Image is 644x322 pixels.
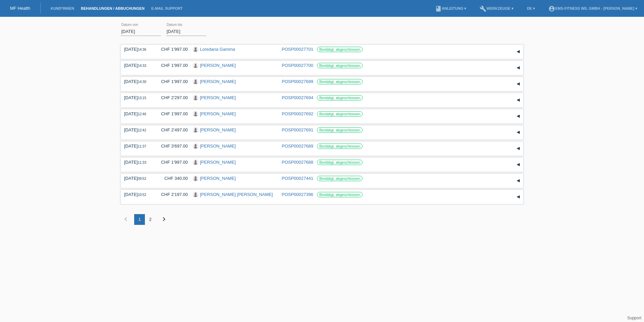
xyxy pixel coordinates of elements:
span: 10:52 [138,193,146,197]
a: bookAnleitung ▾ [432,6,470,10]
div: [DATE] [124,111,151,116]
div: [DATE] [124,95,151,100]
i: account_circle [548,5,555,12]
a: POSP00027441 [282,176,313,181]
a: [PERSON_NAME] [200,79,236,84]
a: POSP00027699 [282,79,313,84]
a: POSP00027689 [282,144,313,149]
i: build [480,5,486,12]
a: POSP00027700 [282,63,313,68]
div: auf-/zuklappen [513,176,523,186]
a: [PERSON_NAME] [200,176,236,181]
i: chevron_right [160,215,168,223]
a: [PERSON_NAME] [200,111,236,116]
div: auf-/zuklappen [513,79,523,89]
a: Kund*innen [47,6,77,10]
span: 14:36 [138,48,146,51]
a: [PERSON_NAME] [200,63,236,68]
div: auf-/zuklappen [513,144,523,154]
a: account_circleEMS-Fitness Wil GmbH - [PERSON_NAME] ▾ [545,6,641,10]
label: Bestätigt, abgeschlossen [317,79,363,84]
div: CHF 1'997.00 [156,47,188,52]
label: Bestätigt, abgeschlossen [317,160,363,165]
div: auf-/zuklappen [513,63,523,73]
div: [DATE] [124,127,151,132]
a: [PERSON_NAME] [PERSON_NAME] [200,192,273,197]
label: Bestätigt, abgeschlossen [317,144,363,149]
a: POSP00027692 [282,111,313,116]
a: [PERSON_NAME] [200,95,236,100]
div: 1 [134,214,145,225]
a: [PERSON_NAME] [200,160,236,165]
a: MF Health [10,6,30,11]
div: CHF 1'997.00 [156,79,188,84]
span: 11:37 [138,145,146,148]
span: 09:52 [138,177,146,180]
div: auf-/zuklappen [513,192,523,202]
span: 12:46 [138,112,146,116]
div: auf-/zuklappen [513,47,523,57]
div: [DATE] [124,79,151,84]
div: CHF 340.00 [156,176,188,181]
label: Bestätigt, abgeschlossen [317,95,363,100]
div: [DATE] [124,144,151,149]
div: [DATE] [124,160,151,165]
a: Behandlungen / Abbuchungen [77,6,148,10]
a: [PERSON_NAME] [200,144,236,149]
label: Bestätigt, abgeschlossen [317,63,363,68]
a: POSP00027694 [282,95,313,100]
div: CHF 1'997.00 [156,111,188,116]
div: [DATE] [124,63,151,68]
a: POSP00027701 [282,47,313,52]
label: Bestätigt, abgeschlossen [317,47,363,52]
span: 13:15 [138,96,146,100]
a: E-Mail Support [148,6,186,10]
label: Bestätigt, abgeschlossen [317,127,363,133]
a: POSP00027688 [282,160,313,165]
span: 14:30 [138,80,146,84]
a: Loredana Gamma [200,47,235,52]
div: 2 [145,214,156,225]
div: [DATE] [124,192,151,197]
label: Bestätigt, abgeschlossen [317,192,363,197]
div: auf-/zuklappen [513,127,523,137]
i: chevron_left [122,215,130,223]
a: buildWerkzeuge ▾ [476,6,517,10]
div: CHF 2'497.00 [156,127,188,132]
span: 14:33 [138,64,146,68]
div: auf-/zuklappen [513,160,523,170]
a: DE ▾ [524,6,538,10]
label: Bestätigt, abgeschlossen [317,176,363,181]
div: CHF 2'297.00 [156,95,188,100]
a: [PERSON_NAME] [200,127,236,132]
div: CHF 2'197.00 [156,192,188,197]
div: CHF 1'997.00 [156,160,188,165]
div: [DATE] [124,176,151,181]
div: CHF 1'997.00 [156,63,188,68]
div: auf-/zuklappen [513,111,523,121]
a: POSP00027396 [282,192,313,197]
a: Support [627,316,641,320]
label: Bestätigt, abgeschlossen [317,111,363,117]
i: book [435,5,442,12]
div: [DATE] [124,47,151,52]
a: POSP00027691 [282,127,313,132]
span: 12:42 [138,128,146,132]
div: CHF 3'697.00 [156,144,188,149]
div: auf-/zuklappen [513,95,523,105]
span: 11:33 [138,161,146,164]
